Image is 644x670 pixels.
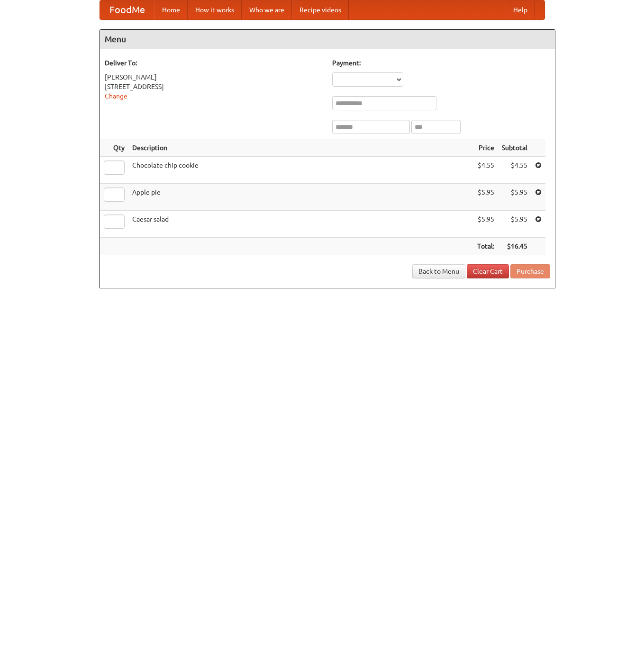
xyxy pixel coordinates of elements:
[498,139,531,157] th: Subtotal
[467,264,509,278] a: Clear Cart
[105,58,323,68] h5: Deliver To:
[100,139,128,157] th: Qty
[332,58,550,68] h5: Payment:
[473,157,498,184] td: $4.55
[128,139,473,157] th: Description
[100,30,555,49] h4: Menu
[498,211,531,238] td: $5.95
[105,92,127,100] a: Change
[105,82,323,91] div: [STREET_ADDRESS]
[412,264,465,278] a: Back to Menu
[498,238,531,255] th: $16.45
[128,157,473,184] td: Chocolate chip cookie
[473,211,498,238] td: $5.95
[510,264,550,278] button: Purchase
[154,0,188,19] a: Home
[498,184,531,211] td: $5.95
[473,184,498,211] td: $5.95
[100,0,154,19] a: FoodMe
[128,184,473,211] td: Apple pie
[242,0,292,19] a: Who we are
[498,157,531,184] td: $4.55
[473,139,498,157] th: Price
[105,72,323,82] div: [PERSON_NAME]
[188,0,242,19] a: How it works
[292,0,349,19] a: Recipe videos
[506,0,535,19] a: Help
[473,238,498,255] th: Total:
[128,211,473,238] td: Caesar salad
